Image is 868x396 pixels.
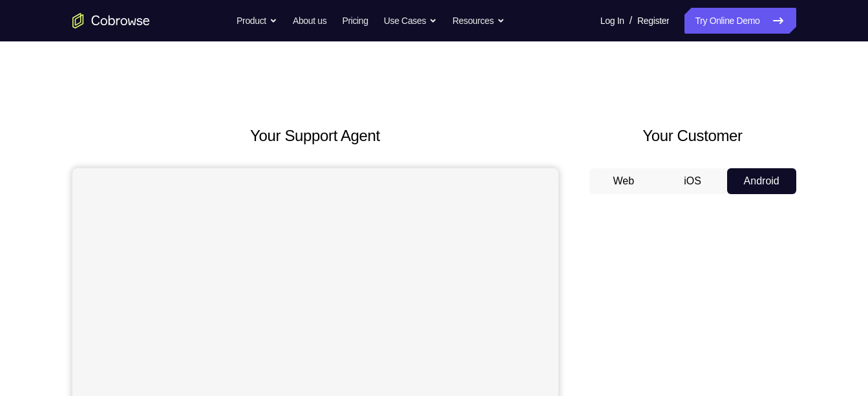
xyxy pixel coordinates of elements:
[658,168,727,194] button: iOS
[589,124,796,148] h2: Your Customer
[589,168,659,194] button: Web
[237,8,277,34] button: Product
[342,8,368,34] a: Pricing
[452,8,505,34] button: Resources
[600,8,624,34] a: Log In
[293,8,326,34] a: About us
[72,13,150,28] a: Go to the home page
[384,8,437,34] button: Use Cases
[630,13,632,28] span: /
[684,8,796,34] a: Try Online Demo
[637,8,669,34] a: Register
[727,168,796,194] button: Android
[72,124,558,148] h2: Your Support Agent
